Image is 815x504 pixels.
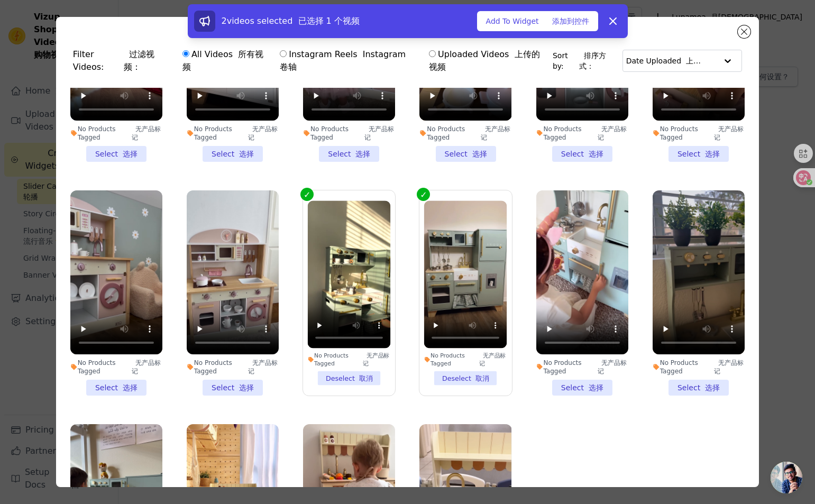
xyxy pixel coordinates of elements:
font: 无产品标记 [364,125,394,141]
div: Sort by: [553,50,742,72]
label: Instagram Reels [279,48,415,74]
div: Filter Videos: [73,42,553,79]
div: No Products Tagged [70,359,162,375]
div: No Products Tagged [653,125,745,142]
font: 无产品标记 [714,125,744,141]
font: 无产品标记 [598,125,627,141]
font: 无产品标记 [248,125,278,141]
div: No Products Tagged [536,125,628,142]
button: Add To Widget [477,11,598,31]
font: 已选择 1 个视频 [298,16,360,26]
font: 无产品标记 [481,125,510,141]
font: 排序方式： [579,51,606,70]
div: No Products Tagged [303,125,395,142]
font: 无产品标记 [248,359,278,375]
font: 无产品标记 [363,353,389,367]
font: 添加到控件 [552,17,589,25]
div: No Products Tagged [653,359,745,375]
div: No Products Tagged [308,352,391,368]
div: No Products Tagged [187,125,279,142]
font: 过滤视频： [124,49,154,72]
a: Open chat [771,462,802,493]
font: 无产品标记 [132,359,161,375]
span: 2 videos selected [222,16,360,26]
font: 无产品标记 [598,359,627,375]
label: Uploaded Videos [428,48,547,74]
div: No Products Tagged [70,125,162,142]
div: No Products Tagged [419,125,511,142]
font: 无产品标记 [714,359,744,375]
div: No Products Tagged [187,359,279,375]
div: No Products Tagged [424,352,507,368]
font: 无产品标记 [480,353,506,367]
font: 无产品标记 [132,125,161,141]
label: All Videos [182,48,265,74]
div: No Products Tagged [536,359,628,375]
